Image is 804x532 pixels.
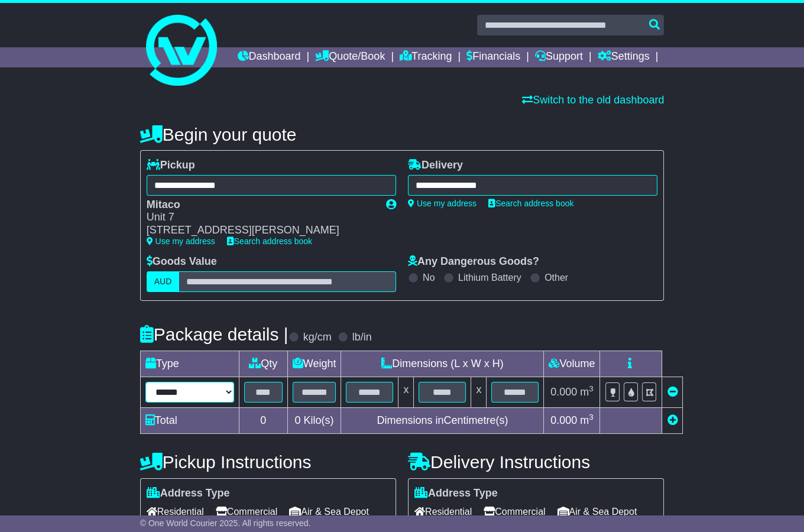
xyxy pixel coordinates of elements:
[147,159,195,172] label: Pickup
[140,351,239,377] td: Type
[550,386,577,398] span: 0.000
[216,502,277,521] span: Commercial
[522,94,664,106] a: Switch to the old dashboard
[147,199,374,212] div: Mitaco
[580,386,594,398] span: m
[289,502,369,521] span: Air & Sea Depot
[408,255,539,268] label: Any Dangerous Goods?
[589,413,594,421] sup: 3
[667,386,677,398] a: Remove this item
[239,351,287,377] td: Qty
[227,236,312,246] a: Search address book
[295,414,301,426] span: 0
[598,47,650,67] a: Settings
[423,272,435,283] label: No
[147,255,217,268] label: Goods Value
[557,502,637,521] span: Air & Sea Depot
[408,452,664,472] h4: Delivery Instructions
[550,414,577,426] span: 0.000
[147,502,204,521] span: Residential
[484,502,545,521] span: Commercial
[147,224,374,237] div: [STREET_ADDRESS][PERSON_NAME]
[408,159,463,172] label: Delivery
[544,272,568,283] label: Other
[408,199,476,208] a: Use my address
[667,414,677,426] a: Add new item
[287,407,341,433] td: Kilo(s)
[147,487,230,500] label: Address Type
[544,351,600,377] td: Volume
[140,518,311,528] span: © One World Courier 2025. All rights reserved.
[140,125,664,144] h4: Begin your quote
[414,487,498,500] label: Address Type
[140,407,239,433] td: Total
[589,384,594,393] sup: 3
[398,377,414,407] td: x
[140,452,396,472] h4: Pickup Instructions
[287,351,341,377] td: Weight
[458,272,521,283] label: Lithium Battery
[414,502,472,521] span: Residential
[315,47,385,67] a: Quote/Book
[341,407,544,433] td: Dimensions in Centimetre(s)
[239,407,287,433] td: 0
[147,236,215,246] a: Use my address
[535,47,583,67] a: Support
[147,211,374,224] div: Unit 7
[580,414,594,426] span: m
[466,47,520,67] a: Financials
[488,199,573,208] a: Search address book
[303,331,332,344] label: kg/cm
[341,351,544,377] td: Dimensions (L x W x H)
[140,325,288,344] h4: Package details |
[237,47,300,67] a: Dashboard
[471,377,487,407] td: x
[352,331,372,344] label: lb/in
[400,47,452,67] a: Tracking
[147,271,180,292] label: AUD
